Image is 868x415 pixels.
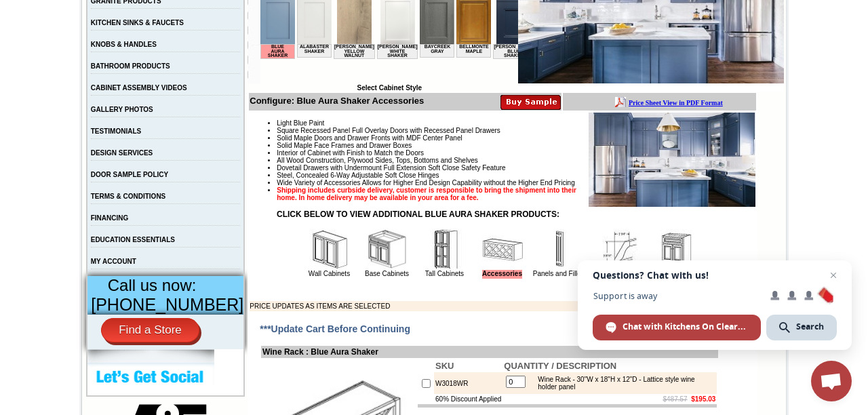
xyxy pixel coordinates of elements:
img: pdf.png [2,3,13,14]
a: KNOBS & HANDLES [91,41,157,48]
img: Moldings [597,229,638,270]
a: Price Sheet View in PDF Format [16,2,110,14]
img: Panels and Fillers [540,229,580,270]
a: KITCHEN SINKS & FAUCETS [91,19,184,26]
span: All Wood Construction, Plywood Sides, Tops, Bottoms and Shelves [277,157,477,164]
img: Accessories [482,229,523,270]
s: $487.57 [663,395,688,403]
a: MY ACCOUNT [91,258,136,265]
a: Tall Cabinets [425,270,464,277]
a: DOOR SAMPLE POLICY [91,171,168,178]
span: [PHONE_NUMBER] [91,295,243,314]
a: Base Cabinets [365,270,409,277]
span: Steel, Concealed 6-Way Adjustable Soft Close Hinges [277,172,439,179]
a: GALLERY PHOTOS [91,106,153,113]
span: Search [766,315,837,340]
span: Call us now: [108,276,197,294]
td: [PERSON_NAME] Blue Shaker [233,62,274,77]
b: QUANTITY / DESCRIPTION [504,361,616,371]
a: Find a Store [101,318,199,342]
b: Configure: Blue Aura Shaker Accessories [250,96,424,106]
strong: CLICK BELOW TO VIEW ADDITIONAL BLUE AURA SHAKER PRODUCTS: [277,210,559,219]
span: Support is away [593,291,761,301]
td: 60% Discount Applied [434,394,502,404]
b: $195.03 [691,395,715,403]
span: Search [796,321,824,333]
span: Chat with Kitchens On Clearance [593,315,761,340]
td: Wine Rack : Blue Aura Shaker [261,346,718,358]
span: Light Blue Paint [277,119,324,127]
a: Open chat [811,361,852,401]
b: Select Cabinet Style [357,84,422,92]
span: Chat with Kitchens On Clearance [623,321,748,333]
strong: Shipping includes curbside delivery, customer is responsible to bring the shipment into their hom... [277,186,576,201]
a: TERMS & CONDITIONS [91,193,166,200]
span: ***Update Cart Before Continuing [260,323,410,334]
a: TESTIMONIALS [91,127,141,135]
span: Wide Variety of Accessories Allows for Higher End Design Capability without the Higher End Pricing [277,179,574,186]
span: Solid Maple Doors and Drawer Fronts with MDF Center Panel [277,134,462,142]
img: Bathroom Vanities [655,229,696,270]
a: FINANCING [91,214,129,222]
span: Questions? Chat with us! [593,270,837,281]
td: PRICE UPDATES AS ITEMS ARE SELECTED [250,301,639,311]
span: Solid Maple Face Frames and Drawer Boxes [277,142,412,149]
img: Base Cabinets [367,229,408,270]
td: W3018WR [434,372,502,394]
a: EDUCATION ESSENTIALS [91,236,175,243]
a: Accessories [482,270,522,279]
img: Product Image [589,113,755,207]
a: CABINET ASSEMBLY VIDEOS [91,84,187,92]
a: Panels and Fillers [533,270,587,277]
span: Dovetail Drawers with Undermount Full Extension Soft Close Safety Feature [277,164,505,172]
a: Wall Cabinets [309,270,350,277]
b: Price Sheet View in PDF Format [16,5,110,13]
span: Interior of Cabinet with Finish to Match the Doors [277,149,424,157]
img: Wall Cabinets [309,229,350,270]
span: Square Recessed Panel Full Overlay Doors with Recessed Panel Drawers [277,127,500,134]
div: Wine Rack - 30"W x 18"H x 12"D - Lattice style wine holder panel [531,376,713,391]
img: Tall Cabinets [425,229,465,270]
a: DESIGN SERVICES [91,149,153,157]
a: BATHROOM PRODUCTS [91,62,170,70]
b: SKU [435,361,454,371]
